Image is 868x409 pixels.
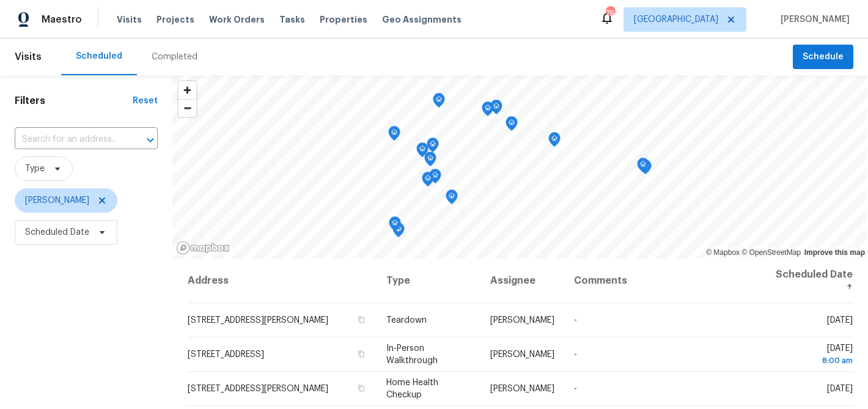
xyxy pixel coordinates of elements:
[429,169,441,188] div: Map marker
[827,316,853,325] span: [DATE]
[178,81,196,99] button: Zoom in
[356,383,367,394] button: Copy Address
[606,7,614,20] div: 79
[490,100,502,119] div: Map marker
[741,248,801,257] a: OpenStreetMap
[279,15,305,24] span: Tasks
[490,350,554,359] span: [PERSON_NAME]
[427,138,439,157] div: Map marker
[388,126,400,145] div: Map marker
[389,216,401,235] div: Map marker
[386,316,427,325] span: Teardown
[416,142,428,161] div: Map marker
[25,163,45,175] span: Type
[446,190,458,208] div: Map marker
[490,316,554,325] span: [PERSON_NAME]
[827,385,853,393] span: [DATE]
[152,51,197,63] div: Completed
[480,259,564,303] th: Assignee
[156,13,194,26] span: Projects
[793,45,853,70] button: Schedule
[15,130,123,149] input: Search for an address...
[25,194,89,207] span: [PERSON_NAME]
[356,314,367,325] button: Copy Address
[76,50,122,62] div: Scheduled
[574,350,577,359] span: -
[377,259,480,303] th: Type
[188,350,264,359] span: [STREET_ADDRESS]
[386,378,438,399] span: Home Health Checkup
[25,226,89,238] span: Scheduled Date
[433,93,445,112] div: Map marker
[172,75,867,259] canvas: Map
[133,95,158,107] div: Reset
[564,259,764,303] th: Comments
[506,116,518,135] div: Map marker
[776,13,850,26] span: [PERSON_NAME]
[706,248,740,257] a: Mapbox
[42,13,82,26] span: Maestro
[804,248,865,257] a: Improve this map
[634,13,718,26] span: [GEOGRAPHIC_DATA]
[382,13,462,26] span: Geo Assignments
[637,158,649,177] div: Map marker
[15,43,42,70] span: Visits
[320,13,367,26] span: Properties
[209,13,265,26] span: Work Orders
[142,131,159,149] button: Open
[424,152,436,171] div: Map marker
[386,344,438,365] span: In-Person Walkthrough
[178,99,196,117] button: Zoom out
[188,316,328,325] span: [STREET_ADDRESS][PERSON_NAME]
[574,316,577,325] span: -
[117,13,142,26] span: Visits
[187,259,377,303] th: Address
[15,95,133,107] h1: Filters
[188,385,328,393] span: [STREET_ADDRESS][PERSON_NAME]
[548,132,561,151] div: Map marker
[422,172,434,191] div: Map marker
[482,101,494,120] div: Map marker
[774,355,853,367] div: 8:00 am
[803,50,844,65] span: Schedule
[774,344,853,367] span: [DATE]
[764,259,853,303] th: Scheduled Date ↑
[490,385,554,393] span: [PERSON_NAME]
[176,241,230,255] a: Mapbox homepage
[178,100,196,117] span: Zoom out
[574,385,577,393] span: -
